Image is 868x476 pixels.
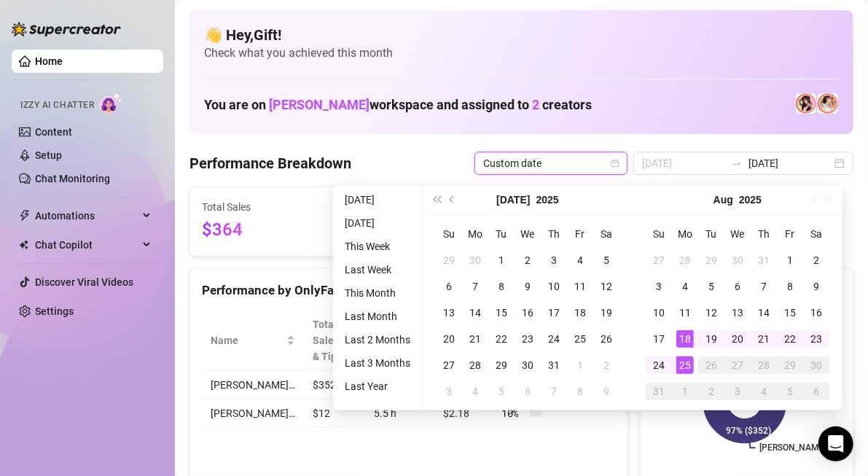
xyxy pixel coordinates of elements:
[803,221,829,247] th: Sa
[519,304,536,321] div: 16
[593,326,619,352] td: 2025-07-26
[462,378,488,405] td: 2025-08-04
[751,352,777,378] td: 2025-08-28
[593,221,619,247] th: Sa
[713,185,733,214] button: Choose a month
[202,311,304,371] th: Name
[698,221,724,247] th: Tu
[646,221,672,247] th: Su
[593,352,619,378] td: 2025-08-02
[515,300,541,326] td: 2025-07-16
[35,233,138,257] span: Chat Copilot
[436,221,462,247] th: Su
[488,326,515,352] td: 2025-07-22
[567,221,593,247] th: Fr
[777,300,803,326] td: 2025-08-15
[189,153,351,173] h4: Performance Breakdown
[808,251,825,269] div: 2
[339,238,416,255] li: This Week
[698,352,724,378] td: 2025-08-26
[698,300,724,326] td: 2025-08-12
[646,352,672,378] td: 2025-08-24
[729,383,746,400] div: 3
[339,191,416,208] li: [DATE]
[755,383,773,400] div: 4
[304,371,365,399] td: $352
[571,383,589,400] div: 8
[676,304,694,321] div: 11
[202,281,616,300] div: Performance by OnlyFans Creator
[698,378,724,405] td: 2025-09-02
[462,221,488,247] th: Mo
[593,247,619,273] td: 2025-07-05
[12,22,121,36] img: logo-BBDzfeDw.svg
[676,278,694,295] div: 4
[571,278,589,295] div: 11
[777,378,803,405] td: 2025-09-05
[781,251,799,269] div: 1
[440,278,458,295] div: 6
[541,247,567,273] td: 2025-07-03
[339,331,416,348] li: Last 2 Months
[755,251,773,269] div: 31
[672,378,698,405] td: 2025-09-01
[541,378,567,405] td: 2025-08-07
[593,300,619,326] td: 2025-07-19
[519,356,536,374] div: 30
[777,273,803,300] td: 2025-08-08
[703,330,720,348] div: 19
[724,326,751,352] td: 2025-08-20
[488,352,515,378] td: 2025-07-29
[493,278,510,295] div: 8
[729,356,746,374] div: 27
[698,273,724,300] td: 2025-08-05
[751,326,777,352] td: 2025-08-21
[755,278,773,295] div: 7
[493,304,510,321] div: 15
[440,251,458,269] div: 29
[35,276,133,288] a: Discover Viral Videos
[748,155,832,171] input: End date
[536,185,559,214] button: Choose a year
[571,330,589,348] div: 25
[808,330,825,348] div: 23
[808,278,825,295] div: 9
[567,273,593,300] td: 2025-07-11
[598,356,615,374] div: 2
[519,383,536,400] div: 6
[567,247,593,273] td: 2025-07-04
[803,247,829,273] td: 2025-08-02
[571,251,589,269] div: 4
[676,251,694,269] div: 28
[541,352,567,378] td: 2025-07-31
[493,330,510,348] div: 22
[545,251,563,269] div: 3
[202,199,335,215] span: Total Sales
[515,352,541,378] td: 2025-07-30
[436,352,462,378] td: 2025-07-27
[598,383,615,400] div: 9
[567,352,593,378] td: 2025-08-01
[650,304,668,321] div: 10
[598,251,615,269] div: 5
[808,356,825,374] div: 30
[818,93,838,114] img: 𝖍𝖔𝖑𝖑𝖞
[515,221,541,247] th: We
[703,278,720,295] div: 5
[541,221,567,247] th: Th
[35,126,72,138] a: Content
[676,356,694,374] div: 25
[729,304,746,321] div: 13
[567,326,593,352] td: 2025-07-25
[729,330,746,348] div: 20
[751,378,777,405] td: 2025-09-04
[515,326,541,352] td: 2025-07-23
[808,304,825,321] div: 16
[729,251,746,269] div: 30
[724,352,751,378] td: 2025-08-27
[519,251,536,269] div: 2
[731,157,743,169] span: swap-right
[676,383,694,400] div: 1
[760,443,833,453] text: [PERSON_NAME]…
[436,273,462,300] td: 2025-07-06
